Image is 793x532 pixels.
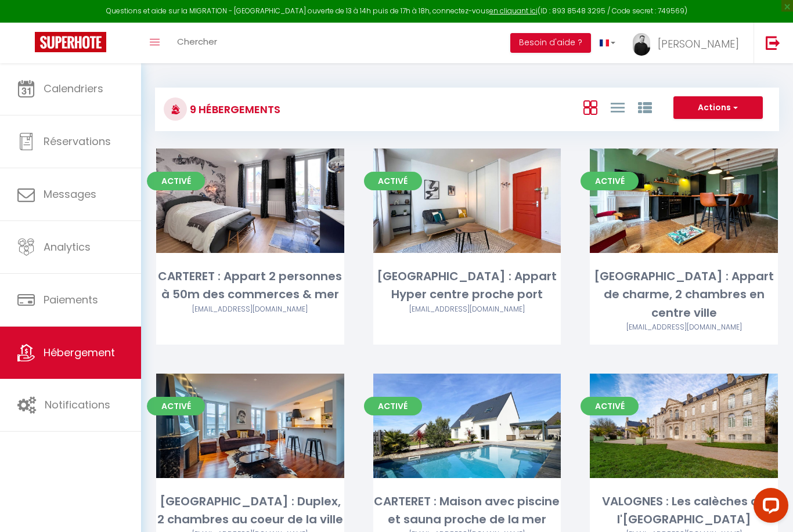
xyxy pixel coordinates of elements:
span: Réservations [44,134,111,149]
a: Editer [649,189,719,212]
div: Airbnb [156,304,344,315]
span: Notifications [45,397,110,412]
iframe: LiveChat chat widget [744,483,793,532]
div: CARTERET : Maison avec piscine et sauna proche de la mer [373,493,561,529]
a: en cliquant ici [489,6,538,16]
img: logout [766,35,780,50]
button: Actions [673,96,763,120]
div: [GEOGRAPHIC_DATA] : Appart Hyper centre proche port [373,267,561,304]
span: Analytics [44,240,91,254]
span: Activé [147,397,205,415]
span: Activé [364,172,422,190]
a: Editer [215,414,285,437]
div: Airbnb [373,304,561,315]
a: Editer [649,414,719,437]
a: ... [PERSON_NAME] [624,23,754,63]
h3: 9 Hébergements [187,96,280,122]
span: Hébergement [44,345,115,360]
span: [PERSON_NAME] [658,37,739,51]
span: Chercher [177,35,217,48]
a: Editer [432,189,502,212]
span: Activé [364,397,422,415]
a: Vue par Groupe [638,97,652,117]
a: Vue en Box [583,97,597,117]
a: Vue en Liste [611,97,625,117]
div: [GEOGRAPHIC_DATA] : Duplex, 2 chambres au coeur de la ville [156,493,344,529]
img: ... [633,33,650,56]
div: CARTERET : Appart 2 personnes à 50m des commerces & mer [156,267,344,304]
button: Besoin d'aide ? [510,33,591,53]
span: Paiements [44,292,98,307]
span: Activé [147,172,205,190]
span: Messages [44,187,96,201]
div: [GEOGRAPHIC_DATA] : Appart de charme, 2 chambres en centre ville [590,267,778,322]
span: Activé [581,172,639,190]
div: VALOGNES : Les calèches de l'[GEOGRAPHIC_DATA] [590,493,778,529]
span: Calendriers [44,81,103,96]
div: Airbnb [590,322,778,333]
a: Editer [432,414,502,437]
img: Super Booking [35,32,106,52]
a: Chercher [168,23,226,63]
a: Editer [215,189,285,212]
span: Activé [581,397,639,415]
